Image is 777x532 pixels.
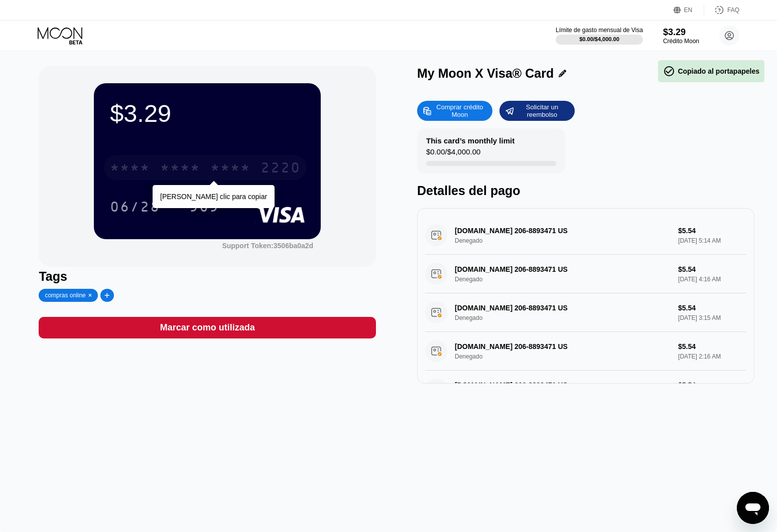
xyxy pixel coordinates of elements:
iframe: Botón para iniciar la ventana de mensajería [737,492,769,524]
div: This card’s monthly limit [426,136,514,145]
div: compras online [45,292,85,299]
div: FAQ [704,5,739,15]
div: $3.29 [110,99,305,127]
div: $3.29Crédito Moon [663,27,699,45]
div: Copiado al portapapeles [663,65,759,77]
div: Marcar como utilizada [39,317,376,338]
div: 06/28 [102,194,168,219]
div: 505 [189,200,219,216]
div: Support Token: 3506ba0a2d [222,242,313,250]
div: Comprar crédito Moon [432,103,487,119]
div: [PERSON_NAME] clic para copiar [160,193,267,201]
div: Límite de gasto mensual de Visa [556,27,643,34]
div: FAQ [727,7,739,14]
div: 2220 [261,161,301,177]
span:  [663,65,675,77]
div: Solicitar un reembolso [514,103,570,119]
div: Tags [39,269,376,284]
div: $0.00 / $4,000.00 [426,147,480,161]
div: Solicitar un reembolso [499,101,575,121]
div: Límite de gasto mensual de Visa$0.00/$4,000.00 [556,27,643,45]
div: $3.29 [663,27,699,38]
div: Marcar como utilizada [160,322,255,333]
div: My Moon X Visa® Card [417,66,554,81]
div: 505 [182,194,227,219]
div: $0.00 / $4,000.00 [579,36,619,42]
div: Support Token:3506ba0a2d [222,242,313,250]
div: EN [674,5,704,15]
div: EN [684,7,693,14]
div: Crédito Moon [663,38,699,45]
div: Detalles del pago [417,184,754,198]
div: 06/28 [110,200,160,216]
div: Comprar crédito Moon [417,101,492,121]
